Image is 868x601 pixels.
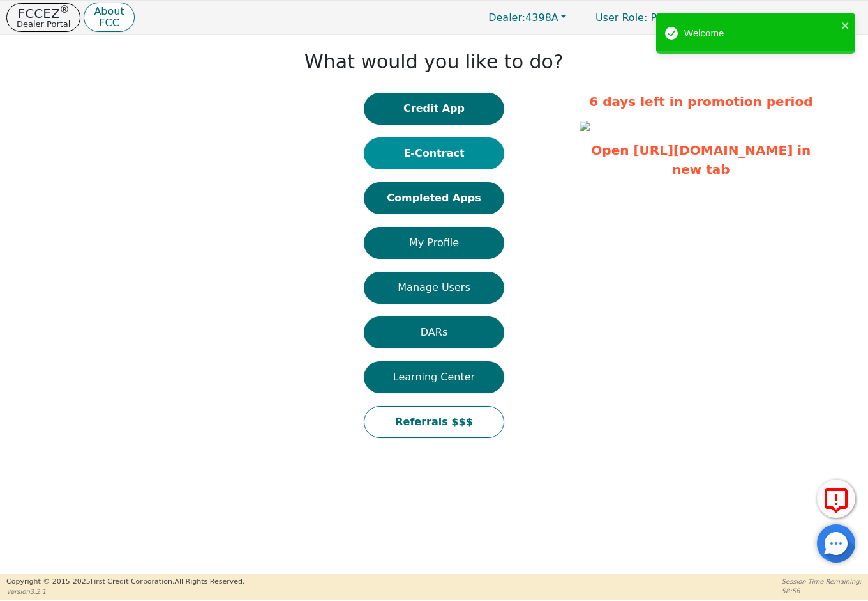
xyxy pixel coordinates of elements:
[841,18,850,33] button: close
[684,26,837,41] div: Welcome
[60,4,70,15] sup: ®
[475,8,580,27] button: Dealer:4398A
[583,5,703,30] p: Primary
[6,3,80,32] button: FCCEZ®Dealer Portal
[174,577,244,586] span: All Rights Reserved.
[706,8,862,27] button: 4398A:[PERSON_NAME]
[580,92,822,111] p: 6 days left in promotion period
[364,361,504,393] button: Learning Center
[17,7,70,20] p: FCCEZ
[488,12,558,24] span: 4398A
[595,12,647,24] span: User Role :
[304,51,564,74] h1: What would you like to do?
[94,18,124,28] p: FCC
[488,12,525,24] span: Dealer:
[782,577,862,586] p: Session Time Remaining:
[364,272,504,304] button: Manage Users
[84,3,134,33] button: AboutFCC
[364,182,504,214] button: Completed Apps
[364,137,504,169] button: E-Contract
[6,577,244,588] p: Copyright © 2015- 2025 First Credit Corporation.
[6,587,244,597] p: Version 3.2.1
[364,316,504,348] button: DARs
[817,480,855,518] button: Report Error to FCC
[364,227,504,259] button: My Profile
[364,406,504,438] button: Referrals $$$
[17,20,70,28] p: Dealer Portal
[583,5,703,30] a: User Role: Primary
[364,93,504,125] button: Credit App
[94,6,124,17] p: About
[591,143,811,177] a: Open [URL][DOMAIN_NAME] in new tab
[782,586,862,596] p: 58:56
[580,121,590,131] img: 117b3c2e-8aaf-4b70-9626-c8278da976c9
